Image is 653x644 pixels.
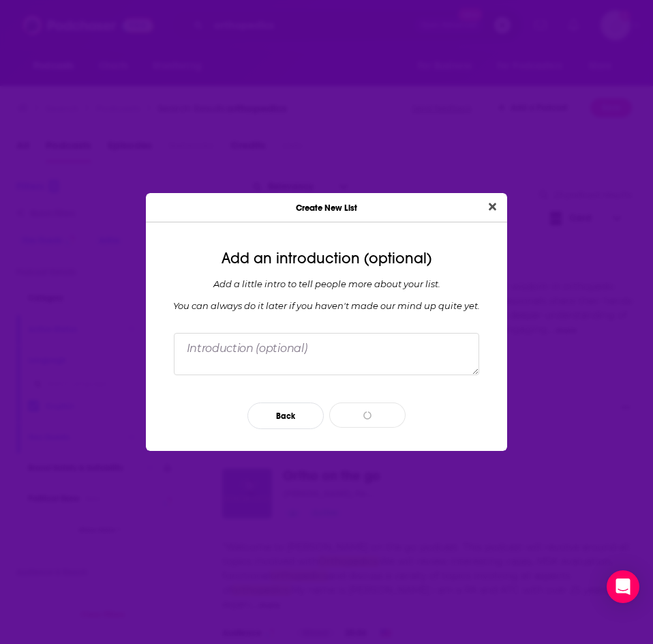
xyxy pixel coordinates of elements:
div: Add an introduction (optional) [157,250,496,267]
div: Add a little intro to tell people more about your list. You can always do it later if you haven '... [157,278,496,311]
button: Back [247,402,324,429]
button: Close [483,199,502,216]
div: Open Intercom Messenger [607,570,639,603]
div: Create New List [146,193,507,222]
